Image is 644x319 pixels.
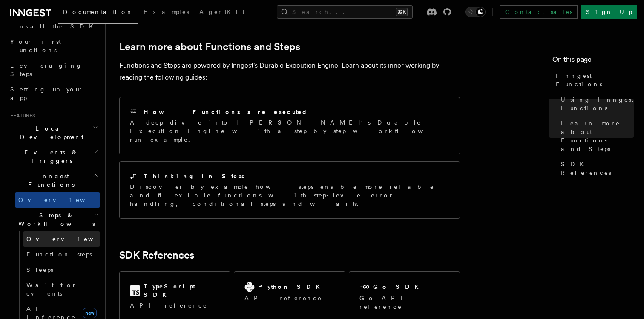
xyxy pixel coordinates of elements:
h2: TypeScript SDK [144,282,220,299]
span: Documentation [63,9,133,15]
a: Documentation [58,3,138,24]
span: Events & Triggers [7,148,93,165]
a: AgentKit [194,3,250,23]
span: Function steps [26,251,92,258]
button: Events & Triggers [7,145,100,168]
a: Leveraging Steps [7,58,100,82]
span: new [83,308,97,318]
button: Toggle dark mode [465,7,486,17]
span: Examples [144,9,189,15]
span: Setting up your app [10,86,83,101]
a: Setting up your app [7,82,100,105]
span: Features [7,112,35,119]
a: Thinking in StepsDiscover by example how steps enable more reliable and flexible functions with s... [119,161,460,219]
span: AgentKit [199,9,244,15]
a: Overview [15,192,100,208]
span: Using Inngest Functions [561,95,634,112]
a: Your first Functions [7,34,100,58]
p: Go API reference [359,294,449,311]
h2: Python SDK [258,282,325,291]
button: Inngest Functions [7,168,100,192]
a: Function steps [23,247,100,262]
button: Steps & Workflows [15,208,100,231]
a: Wait for events [23,277,100,301]
a: Install the SDK [7,19,100,34]
h2: Thinking in Steps [144,172,244,180]
span: Steps & Workflows [15,211,95,228]
a: Sign Up [581,5,637,19]
span: Inngest Functions [7,172,92,189]
p: API reference [130,301,220,310]
h4: On this page [552,54,634,68]
p: Functions and Steps are powered by Inngest's Durable Execution Engine. Learn about its inner work... [119,60,460,83]
span: Sleeps [26,266,53,273]
a: How Functions are executedA deep dive into [PERSON_NAME]'s Durable Execution Engine with a step-b... [119,97,460,154]
span: Overview [26,236,114,242]
span: Your first Functions [10,38,61,54]
span: Leveraging Steps [10,62,82,77]
span: Overview [18,197,106,203]
a: Learn more about Functions and Steps [558,116,634,157]
a: Learn more about Functions and Steps [119,41,300,53]
a: Overview [23,231,100,247]
button: Local Development [7,121,100,145]
span: Install the SDK [10,23,98,30]
a: Inngest Functions [552,68,634,92]
h2: Go SDK [373,282,424,291]
h2: How Functions are executed [144,108,308,116]
p: API reference [244,294,325,302]
a: SDK References [558,157,634,180]
a: Sleeps [23,262,100,277]
span: SDK References [561,160,634,177]
span: Inngest Functions [556,71,634,88]
a: Examples [138,3,194,23]
a: Contact sales [500,5,578,19]
span: Wait for events [26,282,77,297]
button: Search...⌘K [277,5,413,19]
p: A deep dive into [PERSON_NAME]'s Durable Execution Engine with a step-by-step workflow run example. [130,118,449,144]
p: Discover by example how steps enable more reliable and flexible functions with step-level error h... [130,182,449,208]
a: Using Inngest Functions [558,92,634,116]
span: Learn more about Functions and Steps [561,119,634,153]
span: Local Development [7,124,93,141]
a: SDK References [119,249,194,261]
kbd: ⌘K [396,8,408,16]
